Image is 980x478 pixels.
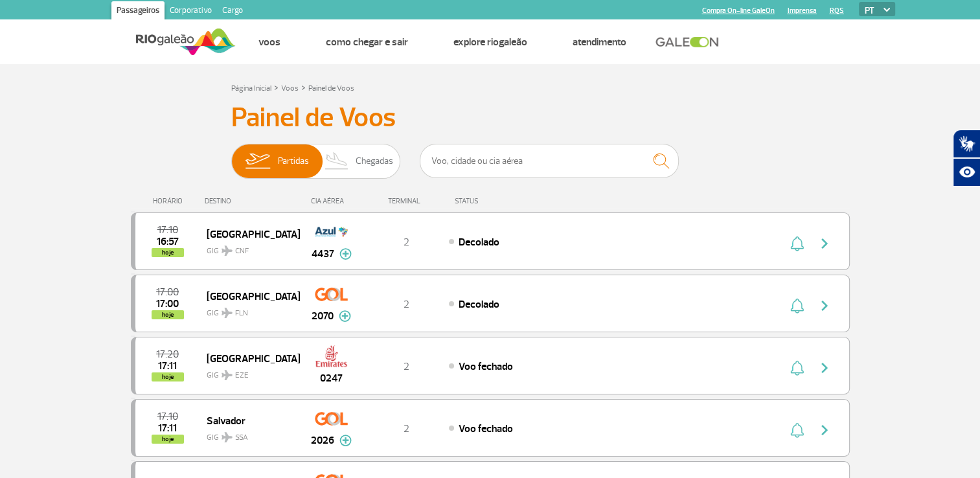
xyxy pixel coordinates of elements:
input: Voo, cidade ou cia aérea [420,144,679,178]
div: Plugin de acessibilidade da Hand Talk. [953,130,980,187]
span: hoje [152,372,184,381]
img: sino-painel-voo.svg [790,298,804,313]
img: slider-desembarque [318,144,356,178]
span: Chegadas [356,144,393,178]
span: Voo fechado [459,360,513,373]
span: 2 [404,298,409,311]
div: TERMINAL [364,197,448,205]
span: FLN [235,308,248,319]
span: Decolado [459,236,499,249]
img: seta-direita-painel-voo.svg [817,360,832,376]
span: hoje [152,310,184,319]
span: EZE [235,370,249,381]
a: Compra On-line GaleOn [702,6,775,15]
img: seta-direita-painel-voo.svg [817,422,832,438]
span: 2 [404,236,409,249]
span: 2025-08-25 17:00:46 [156,299,179,308]
span: [GEOGRAPHIC_DATA] [207,350,290,367]
span: Partidas [278,144,309,178]
span: 2 [404,360,409,373]
a: Passageiros [111,1,165,22]
a: Página Inicial [231,84,271,93]
span: GIG [207,425,290,444]
span: 2025-08-25 17:11:00 [158,361,177,370]
span: [GEOGRAPHIC_DATA] [207,288,290,304]
span: 4437 [312,246,334,262]
span: 0247 [320,370,343,386]
h3: Painel de Voos [231,102,749,134]
span: [GEOGRAPHIC_DATA] [207,225,290,242]
a: Explore RIOgaleão [453,36,527,49]
div: STATUS [448,197,554,205]
button: Abrir tradutor de língua de sinais. [953,130,980,158]
img: seta-direita-painel-voo.svg [817,236,832,251]
img: seta-direita-painel-voo.svg [817,298,832,313]
a: Imprensa [788,6,817,15]
span: GIG [207,363,290,381]
img: mais-info-painel-voo.svg [339,310,351,322]
img: destiny_airplane.svg [222,245,233,256]
a: Cargo [217,1,248,22]
a: > [274,80,279,95]
img: slider-embarque [237,144,278,178]
span: CNF [235,245,249,257]
span: Salvador [207,412,290,429]
div: CIA AÉREA [299,197,364,205]
span: Decolado [459,298,499,311]
a: Painel de Voos [308,84,354,93]
img: mais-info-painel-voo.svg [339,248,352,260]
img: mais-info-painel-voo.svg [339,435,352,446]
img: sino-painel-voo.svg [790,236,804,251]
span: 2 [404,422,409,435]
span: hoje [152,435,184,444]
span: 2025-08-25 17:11:04 [158,424,177,433]
a: Corporativo [165,1,217,22]
span: 2025-08-25 17:10:00 [157,225,178,234]
span: Voo fechado [459,422,513,435]
button: Abrir recursos assistivos. [953,158,980,187]
a: Voos [258,36,280,49]
img: sino-painel-voo.svg [790,422,804,438]
div: DESTINO [205,197,299,205]
span: 2025-08-25 17:10:00 [157,412,178,421]
a: > [301,80,306,95]
a: Como chegar e sair [326,36,408,49]
span: SSA [235,432,248,444]
span: hoje [152,248,184,257]
span: 2025-08-25 17:20:00 [156,350,179,359]
a: RQS [830,6,844,15]
a: Atendimento [573,36,626,49]
span: GIG [207,301,290,319]
span: GIG [207,238,290,257]
img: destiny_airplane.svg [222,370,233,380]
div: HORÁRIO [135,197,205,205]
img: sino-painel-voo.svg [790,360,804,376]
span: 2025-08-25 16:57:06 [157,237,179,246]
img: destiny_airplane.svg [222,308,233,318]
a: Voos [281,84,299,93]
span: 2026 [311,433,334,448]
img: destiny_airplane.svg [222,432,233,442]
span: 2070 [312,308,334,324]
span: 2025-08-25 17:00:00 [156,288,179,297]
